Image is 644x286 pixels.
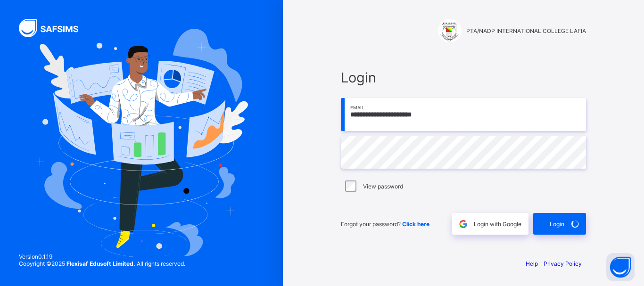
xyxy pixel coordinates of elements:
[474,221,521,228] span: Login with Google
[341,221,429,228] span: Forgot your password?
[19,19,90,37] img: SAFSIMS Logo
[550,221,564,228] span: Login
[402,221,429,228] a: Click here
[19,253,185,260] span: Version 0.1.19
[19,260,185,267] span: Copyright © 2025 All rights reserved.
[341,69,586,86] span: Login
[66,260,135,267] strong: Flexisaf Edusoft Limited.
[544,260,582,267] a: Privacy Policy
[526,260,538,267] a: Help
[466,27,586,34] span: PTA/NADP INTERNATIONAL COLLEGE LAFIA
[35,29,248,258] img: Hero Image
[363,183,403,190] label: View password
[458,219,469,229] img: google.396cfc9801f0270233282035f929180a.svg
[606,253,635,281] button: Open asap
